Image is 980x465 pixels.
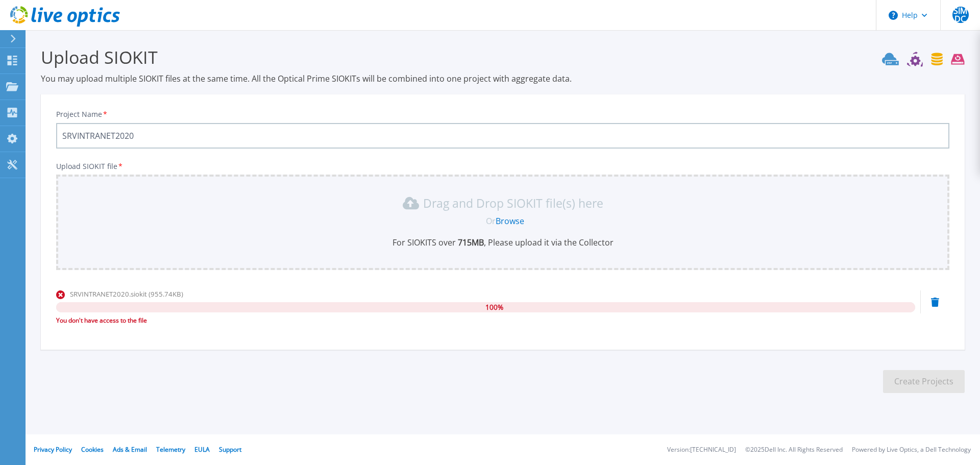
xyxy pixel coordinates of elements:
label: Project Name [56,111,108,118]
p: Upload SIOKIT file [56,162,949,170]
span: 100 % [485,302,503,312]
span: Or [486,215,496,227]
p: For SIOKITS over , Please upload it via the Collector [62,237,943,248]
li: Powered by Live Optics, a Dell Technology [852,447,971,453]
a: Ads & Email [113,445,147,454]
li: Version: [TECHNICAL_ID] [667,447,736,453]
a: Cookies [81,445,104,454]
a: Telemetry [156,445,185,454]
p: You may upload multiple SIOKIT files at the same time. All the Optical Prime SIOKITs will be comb... [41,73,965,84]
div: You don't have access to the file [56,315,915,326]
a: Privacy Policy [34,445,72,454]
a: Support [219,445,241,454]
a: Browse [496,215,524,227]
a: EULA [194,445,210,454]
p: Drag and Drop SIOKIT file(s) here [423,198,603,208]
input: Enter Project Name [56,123,949,149]
span: SIMDC [952,7,969,23]
span: SRVINTRANET2020.siokit (955.74KB) [70,289,183,299]
div: Drag and Drop SIOKIT file(s) here OrBrowseFor SIOKITS over 715MB, Please upload it via the Collector [62,195,943,248]
b: 715 MB [456,237,484,248]
li: © 2025 Dell Inc. All Rights Reserved [745,447,843,453]
h3: Upload SIOKIT [41,45,965,69]
button: Create Projects [883,370,965,393]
